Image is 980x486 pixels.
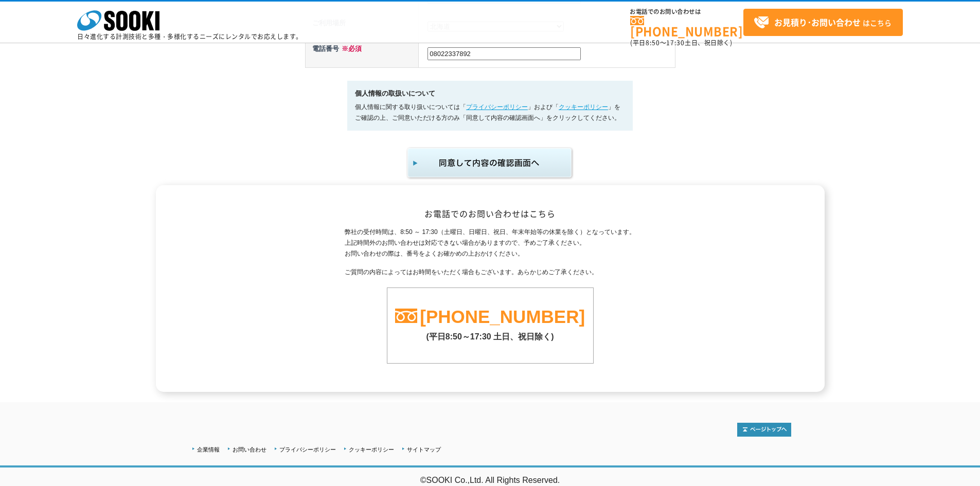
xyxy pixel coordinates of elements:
[233,446,266,453] a: お問い合わせ
[407,446,441,453] a: サイトマップ
[427,47,581,61] input: 例）0120-856-990
[466,103,528,111] a: プライバシーポリシー
[559,103,608,111] a: クッキーポリシー
[630,16,743,37] a: [PHONE_NUMBER]
[774,16,861,28] strong: お見積り･お問い合わせ
[279,446,336,453] a: プライバシーポリシー
[406,146,575,180] img: 同意して内容の確認画面へ
[355,102,625,123] p: 個人情報に関する取り扱いについては「 」および「 」をご確認の上、ご同意いただける方のみ「同意して内容の確認画面へ」をクリックしてください。
[345,267,635,278] p: ご質問の内容によってはお時間をいただく場合もございます。あらかじめご了承ください。
[646,38,660,47] span: 8:50
[339,45,362,52] span: ※必須
[77,33,302,40] p: 日々進化する計測技術と多種・多様化するニーズにレンタルでお応えします。
[349,446,394,453] a: クッキーポリシー
[355,88,625,99] h5: 個人情報の取扱いについて
[666,38,685,47] span: 17:30
[387,327,593,343] p: (平日8:50～17:30 土日、祝日除く)
[630,38,732,47] span: (平日 ～ 土日、祝日除く)
[189,208,791,219] h2: お電話でのお問い合わせはこちら
[630,9,743,15] span: お電話でのお問い合わせは
[754,15,892,30] span: はこちら
[345,227,635,259] p: 弊社の受付時間は、8:50 ～ 17:30（土曜日、日曜日、祝日、年末年始等の休業を除く）となっています。 上記時間外のお問い合わせは対応できない場合がありますので、予めご了承ください。 お問い...
[737,423,791,437] img: トップページへ
[743,9,903,36] a: お見積り･お問い合わせはこちら
[420,307,585,327] a: [PHONE_NUMBER]
[197,446,220,453] a: 企業情報
[305,39,419,67] th: 電話番号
